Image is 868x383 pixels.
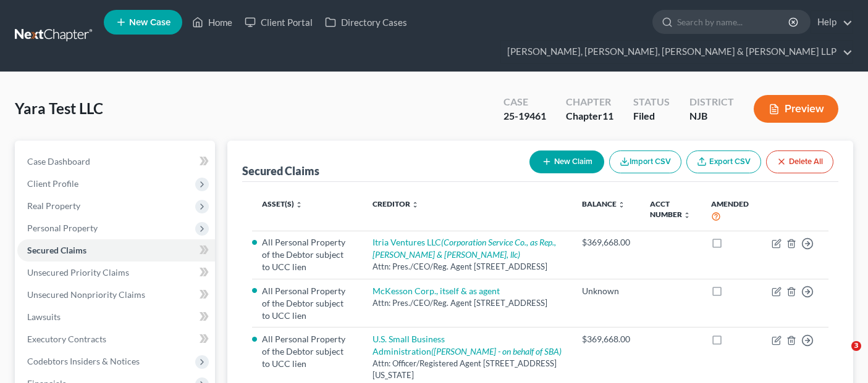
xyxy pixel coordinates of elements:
span: Real Property [27,200,80,211]
a: Executory Contracts [17,328,215,350]
i: (Corporation Service Co., as Rep., [PERSON_NAME] & [PERSON_NAME], llc) [373,237,556,260]
span: Codebtors Insiders & Notices [27,356,140,366]
div: $369,668.00 [582,236,630,249]
i: unfold_more [295,201,303,208]
span: Yara Test LLC [15,99,103,117]
div: 25-19461 [504,109,546,123]
span: Client Profile [27,178,78,189]
a: Lawsuits [17,306,215,328]
iframe: Intercom live chat [826,341,856,371]
div: Case [504,95,546,109]
span: Unsecured Priority Claims [27,267,129,278]
span: Unsecured Nonpriority Claims [27,289,145,300]
div: Chapter [566,109,613,123]
a: Acct Number unfold_more [650,199,691,219]
a: Creditor unfold_more [373,199,419,208]
div: Attn: Pres./CEO/Reg. Agent [STREET_ADDRESS] [373,261,562,273]
i: ([PERSON_NAME] - on behalf of SBA) [431,346,562,356]
span: Secured Claims [27,245,86,255]
a: Case Dashboard [17,150,215,173]
span: Personal Property [27,223,98,233]
li: All Personal Property of the Debtor subject to UCC lien [262,333,353,370]
span: New Case [129,18,171,27]
div: Secured Claims [242,163,319,178]
i: unfold_more [618,201,625,208]
div: Status [633,95,670,109]
li: All Personal Property of the Debtor subject to UCC lien [262,236,353,273]
a: McKesson Corp., itself & as agent [373,286,500,296]
a: Help [811,11,853,33]
div: Attn: Pres./CEO/Reg. Agent [STREET_ADDRESS] [373,297,562,309]
div: Filed [633,109,670,123]
a: Balance unfold_more [582,199,625,208]
a: Export CSV [686,150,761,173]
span: Lawsuits [27,311,61,322]
button: New Claim [529,150,604,173]
div: $369,668.00 [582,333,630,345]
a: U.S. Small Business Administration([PERSON_NAME] - on behalf of SBA) [373,334,562,356]
div: Attn: Officer/Registered Agent [STREET_ADDRESS][US_STATE] [373,358,562,381]
i: unfold_more [411,201,419,208]
a: Asset(s) unfold_more [262,199,303,208]
div: NJB [689,109,734,123]
a: Unsecured Priority Claims [17,262,215,284]
span: Case Dashboard [27,156,90,167]
button: Delete All [766,150,833,173]
i: unfold_more [683,212,691,219]
div: Chapter [566,95,613,109]
input: Search by name... [677,10,790,33]
span: Executory Contracts [27,334,106,344]
a: Secured Claims [17,239,215,262]
div: District [689,95,734,109]
a: Home [186,11,238,33]
span: 11 [602,110,613,121]
a: [PERSON_NAME], [PERSON_NAME], [PERSON_NAME] & [PERSON_NAME] LLP [501,41,853,63]
button: Import CSV [609,150,681,173]
span: 3 [851,341,861,351]
button: Preview [754,95,838,123]
th: Amended [701,192,762,231]
div: Unknown [582,285,630,297]
li: All Personal Property of the Debtor subject to UCC lien [262,285,353,322]
a: Client Portal [238,11,319,33]
a: Itria Ventures LLC(Corporation Service Co., as Rep., [PERSON_NAME] & [PERSON_NAME], llc) [373,237,556,260]
a: Directory Cases [319,11,413,33]
a: Unsecured Nonpriority Claims [17,284,215,306]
